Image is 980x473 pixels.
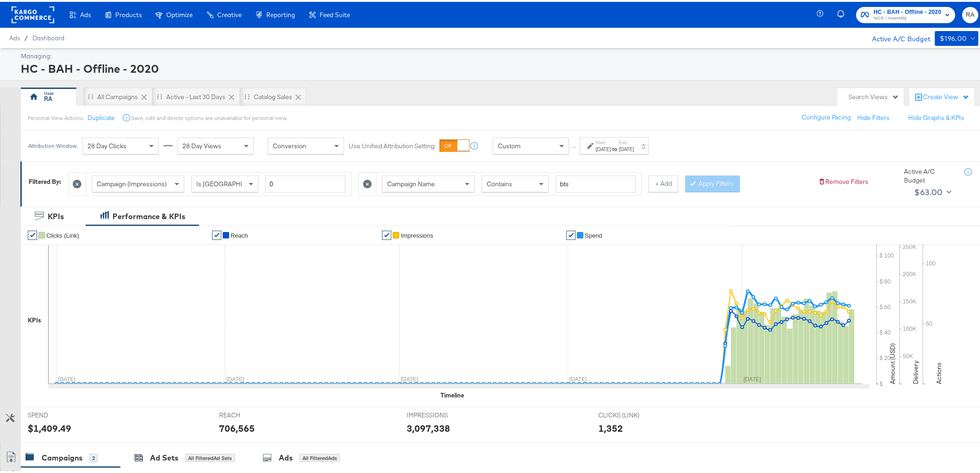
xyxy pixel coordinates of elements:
div: Performance & KPIs [113,209,185,220]
div: Drag to reorder tab [88,92,93,97]
span: Products [115,9,142,17]
a: Dashboard [32,32,64,40]
button: Hide Graphs & KPIs [909,112,965,120]
div: All Filtered Ads [300,452,340,460]
div: Active A/C Budget [862,29,930,43]
span: Feed Suite [320,9,350,17]
div: All Filtered Ad Sets [185,452,235,460]
div: KPIs [48,209,64,220]
input: Enter a search term [556,174,636,191]
div: Save, edit and delete options are unavailable for personal view. [131,113,287,120]
span: Reach [231,230,248,237]
input: Enter a number [265,174,346,191]
span: Custom [498,140,521,148]
div: Personal View Actions: [28,113,84,120]
div: Active - Last 30 Days [166,91,226,100]
span: Campaign Name [387,178,435,186]
button: Duplicate [88,112,115,120]
button: Hide Filters [858,112,890,120]
a: ✔ [212,229,221,238]
div: Ads [279,451,293,461]
span: / [20,32,32,40]
div: Create View [923,91,970,100]
label: End: [619,138,634,144]
text: Actions [935,360,943,382]
div: Managing: [21,50,976,59]
div: [DATE] [596,144,611,151]
div: RA [44,93,53,101]
label: Use Unified Attribution Setting: [349,140,436,149]
div: Campaigns [42,451,82,461]
div: Filtered By: [29,176,61,184]
div: Ad Sets [150,451,178,461]
button: $63.00 [911,183,954,198]
span: Impressions [401,230,433,237]
span: ↑ [570,144,579,147]
span: Campaign (Impressions) [97,178,167,186]
span: 28 Day Views [182,140,221,148]
span: Spend [585,230,603,237]
div: All Campaigns [97,91,138,100]
div: Drag to reorder tab [157,92,162,97]
span: NICE / Assembly [874,13,942,20]
span: Is [GEOGRAPHIC_DATA] [196,178,267,186]
div: 3,097,338 [407,420,451,433]
div: Timeline [440,389,464,398]
span: Ads [80,9,91,17]
span: REACH [219,409,289,418]
span: Ads [9,32,20,40]
span: Reporting [266,9,295,17]
div: $1,409.49 [28,420,71,433]
div: $63.00 [915,183,943,197]
div: KPIs [28,314,41,323]
button: Remove Filters [818,176,869,184]
div: Search Views [849,91,899,100]
div: 1,352 [598,420,623,433]
button: RA [962,5,979,21]
a: ✔ [28,229,37,238]
button: + Add [649,174,678,190]
span: HC - BAH - Offline - 2020 [874,6,942,15]
span: Creative [217,9,242,17]
a: ✔ [382,229,391,238]
button: $196.00 [935,29,979,44]
strong: to [611,144,619,151]
label: Start: [596,138,611,144]
span: IMPRESSIONS [407,409,477,418]
span: CLICKS (LINK) [598,409,668,418]
div: Active A/C Budget [905,165,955,183]
div: Drag to reorder tab [245,92,250,97]
a: ✔ [566,229,576,238]
text: Delivery [912,359,920,382]
button: Configure Pacing [796,107,858,124]
div: Catalog Sales [254,91,292,100]
span: 28 Day Clicks [88,140,126,148]
div: HC - BAH - Offline - 2020 [21,59,976,75]
div: 706,565 [219,420,255,433]
span: Optimize [166,9,193,17]
span: RA [966,8,975,19]
text: Amount (USD) [889,341,897,382]
div: $196.00 [940,31,967,43]
div: [DATE] [619,144,634,151]
span: Contains [487,178,512,186]
button: HC - BAH - Offline - 2020NICE / Assembly [856,5,955,21]
span: SPEND [28,409,97,418]
div: 2 [89,452,98,460]
span: Clicks (Link) [46,230,79,237]
div: Attribution Window: [28,141,78,147]
span: Conversion [273,140,306,148]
